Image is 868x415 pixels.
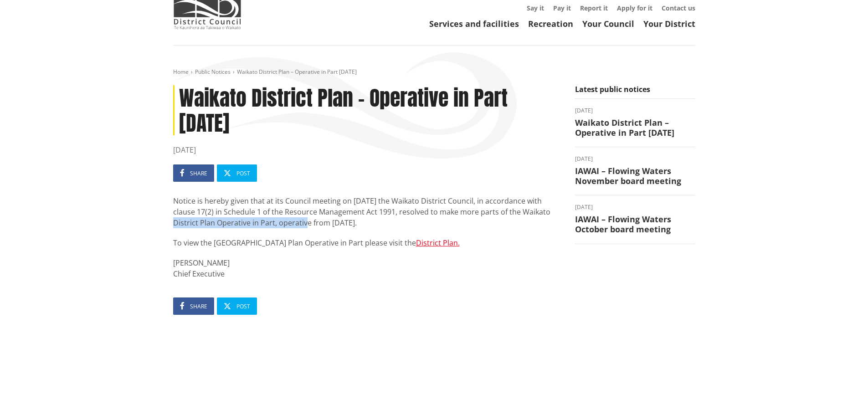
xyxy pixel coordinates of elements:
[190,169,207,177] span: Share
[173,297,214,315] a: Share
[173,164,214,182] a: Share
[217,297,257,315] a: Post
[575,205,695,210] time: [DATE]
[575,205,695,234] a: [DATE] IAWAI – Flowing Waters October board meeting
[173,68,695,76] nav: breadcrumb
[575,156,695,162] time: [DATE]
[582,18,634,29] a: Your Council
[416,238,460,248] a: District Plan.
[217,164,257,182] a: Post
[826,377,859,410] iframe: Messenger Launcher
[575,156,695,186] a: [DATE] IAWAI – Flowing Waters November board meeting
[528,18,573,29] a: Recreation
[580,4,608,12] a: Report it
[429,18,519,29] a: Services and facilities
[173,144,561,155] time: [DATE]
[575,166,695,186] h3: IAWAI – Flowing Waters November board meeting
[236,169,250,177] span: Post
[173,195,561,228] p: Notice is hereby given that at its Council meeting on [DATE] the Waikato District Council, in acc...
[527,4,544,12] a: Say it
[643,18,695,29] a: Your District
[173,257,561,279] p: [PERSON_NAME] Chief Executive
[553,4,571,12] a: Pay it
[575,215,695,234] h3: IAWAI – Flowing Waters October board meeting
[575,85,695,99] h5: Latest public notices
[173,237,561,248] p: To view the [GEOGRAPHIC_DATA] Plan Operative in Part please visit the
[575,108,695,138] a: [DATE] Waikato District Plan – Operative in Part [DATE]
[575,118,695,138] h3: Waikato District Plan – Operative in Part [DATE]
[237,68,357,76] span: Waikato District Plan – Operative in Part [DATE]
[173,85,561,135] h1: Waikato District Plan – Operative in Part [DATE]
[662,4,695,12] a: Contact us
[617,4,652,12] a: Apply for it
[190,302,207,310] span: Share
[195,68,231,76] a: Public Notices
[173,68,189,76] a: Home
[236,302,250,310] span: Post
[575,108,695,113] time: [DATE]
